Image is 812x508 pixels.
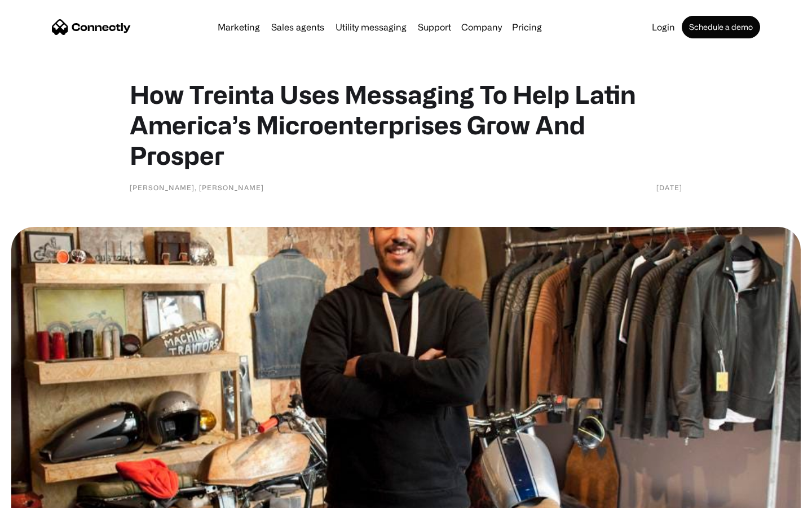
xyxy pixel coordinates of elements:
a: Pricing [507,23,546,32]
a: Schedule a demo [682,16,760,38]
div: [DATE] [656,182,682,193]
h1: How Treinta Uses Messaging To Help Latin America’s Microenterprises Grow And Prosper [130,79,682,170]
a: Support [413,23,456,32]
ul: Language list [23,488,68,504]
a: Marketing [213,23,264,32]
a: Sales agents [267,23,329,32]
a: Login [647,23,679,32]
a: Utility messaging [331,23,411,32]
aside: Language selected: English [11,488,68,504]
div: [PERSON_NAME], [PERSON_NAME] [130,182,264,193]
div: Company [461,19,502,35]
